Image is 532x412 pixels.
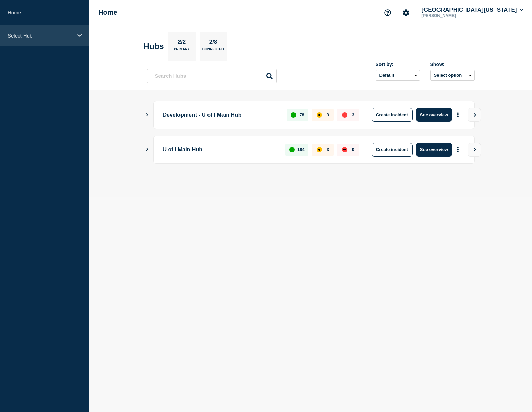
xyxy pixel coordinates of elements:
div: Show: [430,62,475,67]
input: Search Hubs [147,69,277,83]
button: View [468,143,481,157]
div: affected [317,147,322,152]
button: Account settings [399,5,413,20]
button: Support [380,5,395,20]
button: More actions [454,143,462,156]
button: Create incident [372,108,413,122]
button: Select option [430,70,475,81]
p: 184 [297,147,305,152]
button: Show Connected Hubs [146,112,149,117]
div: up [291,112,296,118]
h2: Hubs [144,42,164,51]
p: 0 [352,147,354,152]
p: Connected [202,47,224,55]
p: Primary [174,47,190,55]
button: Show Connected Hubs [146,147,149,152]
p: 2/2 [175,39,188,47]
select: Sort by [376,70,420,81]
p: 3 [327,147,329,152]
p: 3 [352,112,354,117]
button: [GEOGRAPHIC_DATA][US_STATE] [420,6,524,13]
button: View [468,108,481,122]
div: Sort by: [376,62,420,67]
p: 2/8 [206,39,220,47]
div: down [342,112,347,118]
p: 3 [327,112,329,117]
div: affected [317,112,322,118]
button: See overview [416,108,452,122]
button: Create incident [372,143,413,157]
div: up [289,147,295,152]
p: 78 [299,112,304,117]
div: down [342,147,347,152]
button: See overview [416,143,452,157]
h1: Home [98,9,117,16]
p: Development - U of I Main Hub [163,108,279,122]
button: More actions [454,108,462,121]
p: Select Hub [8,33,73,39]
p: U of I Main Hub [163,143,278,157]
p: [PERSON_NAME] [420,13,491,18]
